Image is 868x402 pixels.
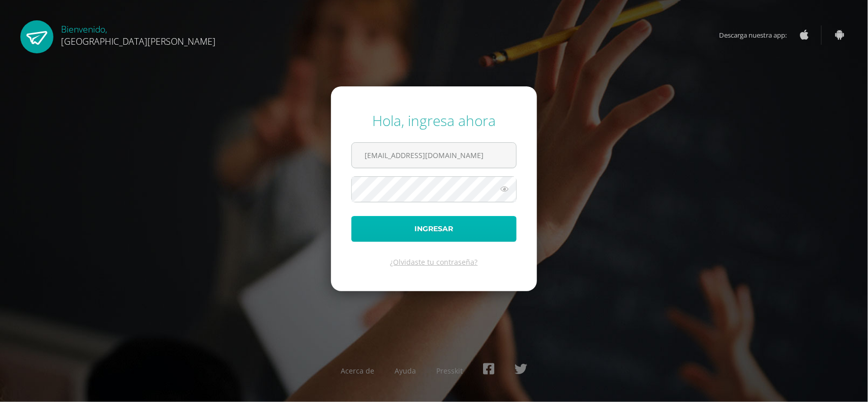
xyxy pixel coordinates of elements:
[351,111,517,130] div: Hola, ingresa ahora
[61,35,216,47] span: [GEOGRAPHIC_DATA][PERSON_NAME]
[720,25,797,45] span: Descarga nuestra app:
[351,216,517,242] button: Ingresar
[395,366,416,376] a: Ayuda
[352,143,516,168] input: Correo electrónico o usuario
[61,20,216,47] div: Bienvenido,
[341,366,374,376] a: Acerca de
[436,366,463,376] a: Presskit
[391,257,478,267] a: ¿Olvidaste tu contraseña?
